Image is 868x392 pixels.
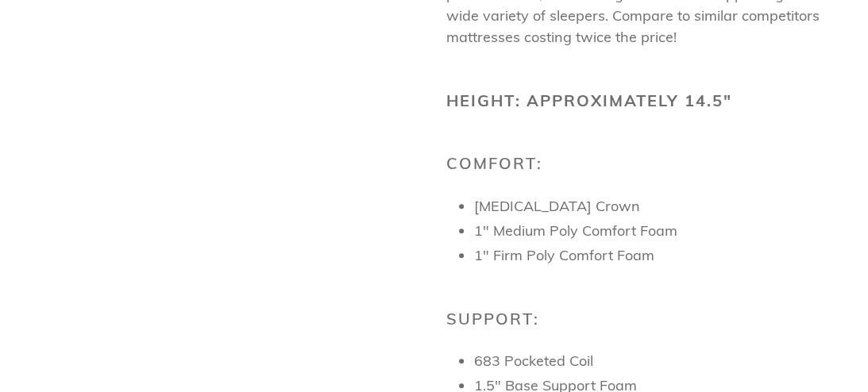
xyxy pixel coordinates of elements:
h2: Comfort: [446,154,825,173]
li: [MEDICAL_DATA] Crown [474,195,825,217]
span: 1" Medium Poly Comfort Foam [474,221,677,240]
span: 683 Pocketed Coil [474,352,593,370]
h2: Support: [446,309,825,329]
span: 1" Firm Poly Comfort Foam [474,246,654,264]
b: Height: Approximately 14.5" [446,90,732,110]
